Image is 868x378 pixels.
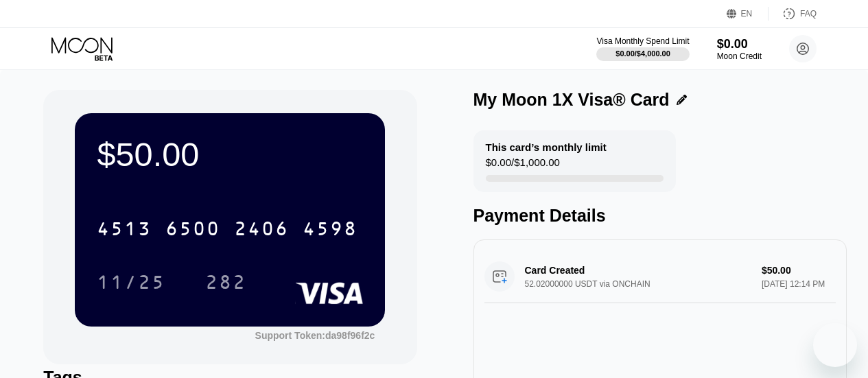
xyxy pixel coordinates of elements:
div: My Moon 1X Visa® Card [473,90,670,110]
div: $50.00 [97,135,363,174]
div: Visa Monthly Spend Limit$0.00/$4,000.00 [596,36,689,61]
div: 11/25 [97,273,165,295]
div: 11/25 [86,265,176,299]
div: 2406 [234,220,289,241]
div: 4598 [303,220,357,241]
div: $0.00 [717,37,762,51]
div: EN [727,7,769,21]
div: EN [741,9,753,19]
div: 6500 [165,220,220,241]
div: Payment Details [473,206,847,226]
div: FAQ [800,9,817,19]
div: FAQ [769,7,817,21]
div: 282 [195,265,257,299]
div: 4513650024064598 [89,211,366,246]
div: 4513 [97,220,152,241]
div: $0.00 / $4,000.00 [615,49,670,58]
div: Support Token:da98f96f2c [255,330,375,341]
iframe: Button to launch messaging window [813,323,857,367]
div: $0.00 / $1,000.00 [486,156,560,175]
div: $0.00Moon Credit [717,37,762,61]
div: Visa Monthly Spend Limit [596,36,689,46]
div: Moon Credit [717,51,762,61]
div: 282 [205,273,246,295]
div: Support Token: da98f96f2c [255,330,375,341]
div: This card’s monthly limit [486,141,607,153]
